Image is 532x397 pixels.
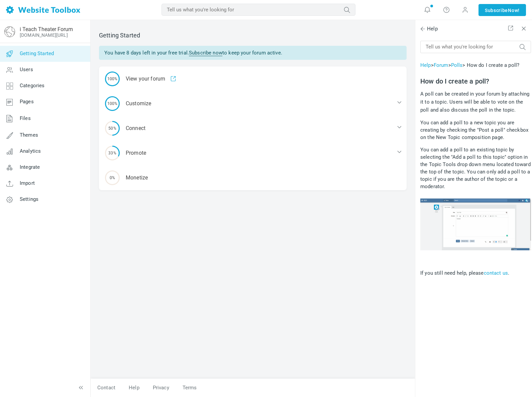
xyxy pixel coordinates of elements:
a: Help [122,382,146,394]
a: Polls [451,62,463,68]
span: Integrate [20,164,40,170]
a: contact us [484,270,508,276]
img: globe-icon.png [4,26,15,37]
a: Contact [91,382,122,394]
a: Privacy [146,382,176,394]
div: A poll can be created in your forum by attaching it to a topic. Users will be able to vote on the... [420,38,531,277]
a: 0% Monetize [99,165,407,190]
span: Now! [508,7,520,14]
a: Help [420,62,431,68]
p: If you still need help, please . [420,262,531,277]
p: You can add a poll to an existing topic by selecting the "Add a poll to this topic" option in the... [420,146,531,190]
span: Settings [20,196,38,202]
h2: Getting Started [99,32,407,39]
a: Subscribe now [189,50,222,56]
span: Import [20,180,35,186]
h2: How do I create a poll? [420,77,531,85]
span: 100% [105,96,120,111]
span: Files [20,115,31,121]
div: Customize [99,91,407,116]
span: Categories [20,83,45,89]
div: Promote [99,141,407,165]
div: Connect [99,116,407,141]
a: [DOMAIN_NAME][URL] [20,32,68,38]
span: Getting Started [20,50,54,56]
span: > > > How do I create a poll? [420,62,519,68]
input: Tell us what you're looking for [162,4,355,16]
span: Users [20,67,33,73]
div: View your forum [99,67,407,91]
a: i Teach Theater Forum [20,26,73,32]
span: 33% [105,146,120,160]
div: You have 8 days left in your free trial. to keep your forum active. [99,46,407,60]
span: Themes [20,132,38,138]
div: Monetize [99,165,407,190]
a: 100% View your forum [99,67,407,91]
img: Poll.gif [420,198,531,251]
span: Pages [20,99,34,105]
input: Tell us what you're looking for [420,41,531,53]
a: Forum [434,62,448,68]
span: 0% [105,170,120,185]
span: Analytics [20,148,41,154]
p: You can add a poll to a new topic you are creating by checking the "Post a poll" checkbox on the ... [420,119,531,141]
span: 100% [105,72,120,86]
span: 50% [105,121,120,136]
span: Help [420,25,438,33]
a: SubscribeNow! [478,4,526,16]
span: Back [419,25,426,32]
a: Terms [176,382,204,394]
